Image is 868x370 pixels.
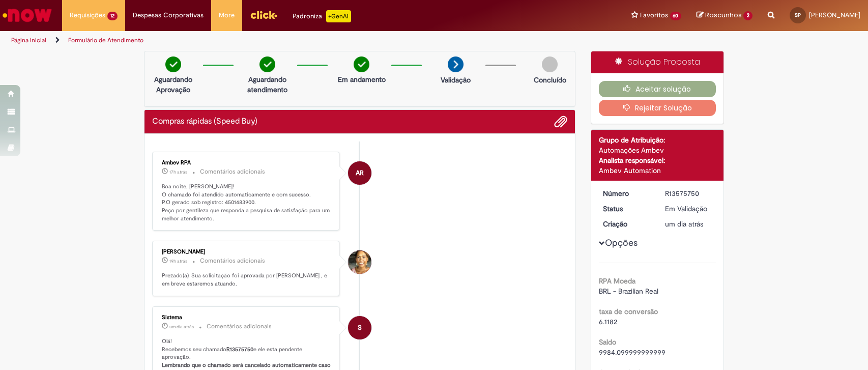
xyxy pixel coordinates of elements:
h2: Compras rápidas (Speed Buy) Histórico de tíquete [152,117,257,126]
b: RPA Moeda [599,276,635,286]
button: Aceitar solução [599,81,716,97]
span: 12 [107,12,118,20]
span: 6.1182 [599,317,617,326]
ul: Trilhas de página [8,31,571,50]
small: Comentários adicionais [200,257,265,265]
button: Adicionar anexos [554,115,567,128]
div: System [348,316,371,339]
div: R13575750 [665,188,712,198]
span: SP [795,12,801,18]
p: Aguardando atendimento [243,74,292,95]
img: arrow-next.png [448,56,464,72]
span: BRL - Brazilian Real [599,287,658,296]
div: Grupo de Atribuição: [599,135,716,145]
dt: Status [595,204,658,214]
p: +GenAi [326,10,351,22]
span: um dia atrás [665,219,703,229]
span: More [219,10,235,20]
span: AR [356,161,364,185]
div: Em Validação [665,204,712,214]
p: Validação [441,75,471,85]
span: Rascunhos [705,10,742,20]
img: click_logo_yellow_360x200.png [250,7,277,22]
small: Comentários adicionais [207,322,272,331]
b: taxa de conversão [599,307,658,316]
span: 19h atrás [169,258,187,264]
p: Em andamento [338,74,386,84]
img: check-circle-green.png [165,56,181,72]
b: R13575750 [226,346,253,353]
div: Automações Ambev [599,145,716,155]
a: Página inicial [11,36,46,44]
div: Sistema [162,315,331,321]
time: 29/09/2025 10:33:55 [665,219,703,229]
span: 2 [743,11,753,20]
img: ServiceNow [1,5,53,25]
a: Formulário de Atendimento [68,36,143,44]
div: [PERSON_NAME] [162,249,331,255]
div: Ambev RPA [162,160,331,166]
dt: Criação [595,219,658,229]
b: Saldo [599,337,616,347]
div: Padroniza [293,10,351,22]
span: S [358,316,362,340]
div: Ambev RPA [348,161,371,185]
div: Solução Proposta [591,51,724,73]
span: 60 [670,12,682,20]
img: check-circle-green.png [259,56,275,72]
div: Analista responsável: [599,155,716,165]
span: Requisições [70,10,105,20]
button: Rejeitar Solução [599,100,716,116]
p: Boa noite, [PERSON_NAME]! O chamado foi atendido automaticamente e com sucesso. P.O gerado sob re... [162,183,331,223]
img: check-circle-green.png [354,56,369,72]
a: Rascunhos [697,11,753,20]
p: Aguardando Aprovação [149,74,198,95]
p: Prezado(a), Sua solicitação foi aprovada por [PERSON_NAME] , e em breve estaremos atuando. [162,272,331,288]
time: 29/09/2025 15:46:45 [169,258,187,264]
div: Ambev Automation [599,165,716,176]
dt: Número [595,188,658,198]
span: um dia atrás [169,324,194,330]
span: 17h atrás [169,169,187,175]
div: Ana Flavia Silva Moreira [348,250,371,274]
span: Favoritos [640,10,668,20]
span: Despesas Corporativas [133,10,204,20]
span: [PERSON_NAME] [809,11,860,19]
span: 9984.099999999999 [599,348,666,357]
small: Comentários adicionais [200,167,265,176]
p: Concluído [534,75,566,85]
time: 29/09/2025 10:34:06 [169,324,194,330]
div: 29/09/2025 10:33:55 [665,219,712,229]
img: img-circle-grey.png [542,56,558,72]
time: 29/09/2025 18:03:39 [169,169,187,175]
